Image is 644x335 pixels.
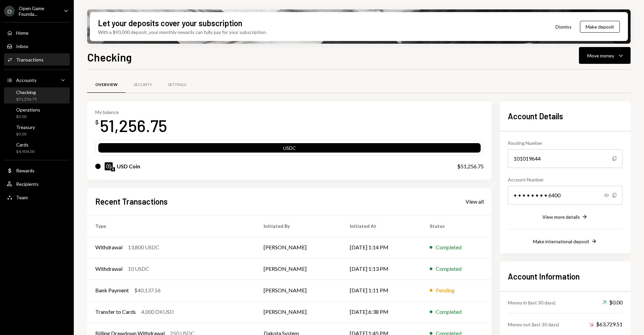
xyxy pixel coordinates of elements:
a: View all [466,198,484,205]
td: [PERSON_NAME] [256,258,342,280]
div: 4,000 DKUSD [141,308,174,316]
h1: Checking [87,50,132,64]
div: Open Game Founda... [19,5,58,17]
div: Checking [16,89,37,95]
div: O [4,6,15,16]
h2: Account Information [508,271,623,282]
div: My balance [95,109,167,115]
div: $0.00 [16,114,40,120]
a: Transactions [4,53,70,66]
a: Cards$4,904.00 [4,140,70,156]
div: $ [95,119,99,126]
div: Operations [16,107,40,113]
div: Accounts [16,77,37,83]
div: $63,729.51 [589,320,623,328]
button: View more details [542,213,588,221]
div: • • • • • • • • 6400 [508,186,623,205]
div: View more details [542,214,580,220]
h2: Recent Transactions [95,196,168,207]
div: Routing Number [508,139,623,146]
button: Dismiss [547,19,580,35]
div: $4,904.00 [16,149,35,155]
div: Overview [95,82,118,88]
button: Make deposit [580,21,620,33]
img: ethereum-mainnet [111,167,115,171]
div: 13,800 USDC [128,243,159,251]
th: Initiated By [256,215,342,237]
div: Cards [16,142,35,148]
td: [DATE] 1:13 PM [342,258,422,280]
div: Bank Payment [95,286,129,294]
td: [DATE] 1:14 PM [342,237,422,258]
div: Recipients [16,181,39,187]
div: 51,256.75 [100,115,167,136]
div: Account Number [508,176,623,183]
div: Inbox [16,43,28,49]
a: Operations$0.00 [4,105,70,121]
td: [DATE] 1:11 PM [342,280,422,301]
div: View all [466,198,484,205]
h2: Account Details [508,111,623,122]
div: $40,137.56 [134,286,161,294]
div: Completed [436,308,462,316]
div: Move money [587,52,614,59]
a: Rewards [4,164,70,176]
a: Team [4,191,70,203]
a: Checking$51,256.75 [4,87,70,103]
div: Rewards [16,168,35,173]
th: Initiated At [342,215,422,237]
div: Make international deposit [533,239,589,244]
a: Security [126,76,160,93]
div: $0.00 [602,298,623,306]
div: Money out (last 30 days) [508,321,559,328]
div: $51,256.75 [16,96,37,102]
button: Move money [579,47,631,64]
div: Transfer to Cards [95,308,136,316]
div: Withdrawal [95,243,122,251]
div: With a $90,000 deposit, your monthly rewards can fully pay for your subscription. [98,29,267,36]
div: USD Coin [117,162,140,170]
td: [PERSON_NAME] [256,280,342,301]
th: Type [87,215,256,237]
div: Team [16,195,28,200]
a: Inbox [4,40,70,52]
div: USDC [98,144,481,154]
div: 10 USDC [128,265,149,273]
div: Completed [436,265,462,273]
div: Completed [436,243,462,251]
div: $0.00 [16,131,35,137]
a: Recipients [4,178,70,190]
a: Treasury$0.00 [4,122,70,138]
div: Withdrawal [95,265,122,273]
div: Home [16,30,29,36]
td: [PERSON_NAME] [256,301,342,323]
div: 101019644 [508,149,623,168]
a: Accounts [4,74,70,86]
button: Make international deposit [533,238,597,245]
div: Transactions [16,57,44,62]
div: Money in (last 30 days) [508,299,555,306]
th: Status [422,215,492,237]
div: Security [134,82,152,88]
a: Home [4,27,70,39]
div: Settings [168,82,186,88]
div: Treasury [16,124,35,130]
div: $51,256.75 [457,162,484,170]
div: Let your deposits cover your subscription [98,17,242,29]
a: Overview [87,76,126,93]
td: [DATE] 6:38 PM [342,301,422,323]
a: Settings [160,76,194,93]
td: [PERSON_NAME] [256,237,342,258]
img: USDC [105,162,113,170]
div: Pending [436,286,454,294]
